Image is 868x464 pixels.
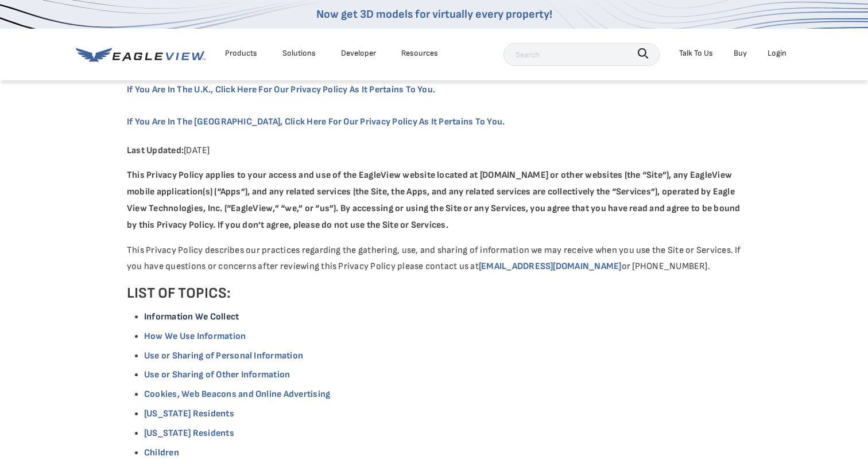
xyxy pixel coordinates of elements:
h5: LIST OF TOPICS: [127,284,741,303]
a: [EMAIL_ADDRESS][DOMAIN_NAME] [479,261,622,272]
div: Login [768,46,786,60]
div: Products [225,46,257,60]
p: [DATE] [127,143,741,159]
strong: Last Updated: [127,145,184,156]
a: Developer [341,46,376,60]
a: Cookies, Web Beacons and Online Advertising [144,389,330,400]
a: Now get 3D models for virtually every property! [316,7,552,21]
a: Information We Collect [144,311,239,322]
div: Solutions [282,46,316,60]
a: How We Use Information [144,331,246,342]
a: [US_STATE] Residents [144,428,234,439]
input: Search [503,43,660,66]
a: [US_STATE] Residents [144,408,234,419]
a: Children [144,447,179,458]
strong: This Privacy Policy applies to your access and use of the EagleView website located at [DOMAIN_NA... [127,170,740,230]
p: This Privacy Policy describes our practices regarding the gathering, use, and sharing of informat... [127,243,741,276]
a: Use or Sharing of Other Information [144,369,290,380]
a: If you are in the [GEOGRAPHIC_DATA], click here for our privacy policy as it pertains to you. [127,110,516,134]
div: Resources [401,46,438,60]
a: Use or Sharing of Personal Information [144,350,303,361]
div: Talk To Us [679,46,713,60]
a: If you are in the U.K., click here for our privacy policy as it pertains to you. [127,78,447,102]
a: Buy [734,46,747,60]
